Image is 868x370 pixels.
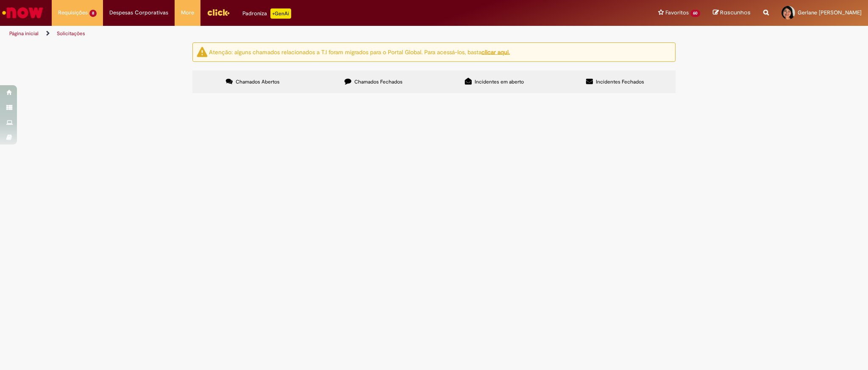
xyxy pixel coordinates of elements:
span: Incidentes em aberto [475,78,524,85]
a: Solicitações [57,30,85,37]
span: Despesas Corporativas [109,8,168,17]
ng-bind-html: Atenção: alguns chamados relacionados a T.I foram migrados para o Portal Global. Para acessá-los,... [209,48,510,56]
span: Favoritos [665,8,689,17]
a: clicar aqui. [481,48,510,56]
span: Chamados Fechados [354,78,403,85]
div: Padroniza [242,8,291,19]
span: 60 [690,10,700,17]
span: Rascunhos [720,8,751,17]
a: Página inicial [9,30,39,37]
span: More [181,8,194,17]
span: Incidentes Fechados [596,78,644,85]
span: Requisições [58,8,88,17]
a: Rascunhos [713,9,751,17]
span: Chamados Abertos [236,78,280,85]
img: ServiceNow [1,4,45,21]
span: 8 [89,10,97,17]
img: click_logo_yellow_360x200.png [207,6,230,19]
span: Gerlane [PERSON_NAME] [798,9,862,16]
p: +GenAi [270,8,291,19]
ul: Trilhas de página [6,26,572,42]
